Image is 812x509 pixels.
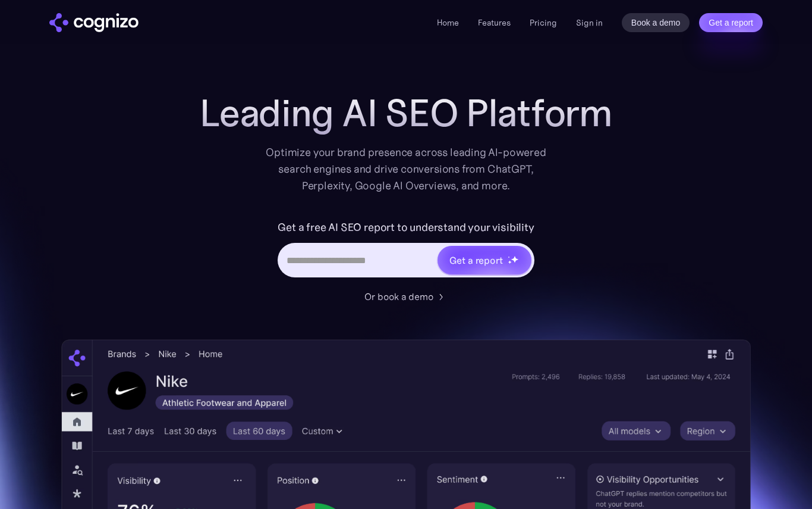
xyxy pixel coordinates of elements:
img: star [508,256,509,258]
a: home [49,13,139,32]
a: Home [437,17,459,28]
label: Get a free AI SEO report to understand your visibility [278,218,534,237]
a: Pricing [530,17,557,28]
div: Or book a demo [364,289,433,304]
a: Features [478,17,511,28]
a: Sign in [576,15,603,30]
form: Hero URL Input Form [278,218,534,283]
a: Get a report [699,13,763,32]
a: Get a reportstarstarstar [436,245,533,276]
div: Get a report [449,253,503,267]
div: Optimize your brand presence across leading AI-powered search engines and drive conversions from ... [260,144,552,194]
a: Or book a demo [364,289,448,304]
img: cognizo logo [49,13,139,32]
a: Book a demo [622,13,690,32]
h1: Leading AI SEO Platform [200,92,612,135]
img: star [508,260,512,264]
img: star [511,255,518,263]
